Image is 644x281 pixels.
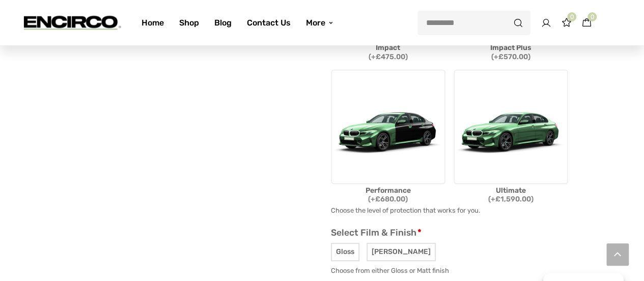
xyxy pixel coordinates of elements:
span: 0 [587,12,597,21]
span: 680.00 [380,195,405,203]
label: Ultimate (+£1,590.00) [454,69,568,204]
span: ( ) [488,195,534,204]
p: Choose from either Gloss or Matt finish [331,267,611,275]
span: +£ [371,195,380,203]
span: Gloss [331,243,359,261]
label: Performance (+£680.00) [331,69,445,204]
span: ( ) [368,195,408,204]
span: 475.00 [381,53,405,61]
p: Select Film & Finish [331,225,611,241]
span: ( ) [369,53,408,62]
span: +£ [491,195,500,203]
a: Contact Us [239,5,298,41]
span: [PERSON_NAME] [367,243,436,261]
span: 1,590.00 [500,195,531,203]
span: Ultimate [496,186,526,195]
a: Blog [207,5,239,41]
span: +£ [494,53,503,61]
span: 0 [567,12,576,21]
a: Shop [172,5,207,41]
p: Choose the level of protection that works for you. [331,207,611,215]
span: ( ) [491,53,530,62]
button: Search [505,11,530,35]
a: Home [134,5,172,41]
a: 0 [581,13,592,32]
a: More [298,5,342,41]
span: +£ [371,53,381,61]
span: Performance [366,186,411,195]
span: Impact [376,43,400,53]
span: Impact Plus [490,43,531,53]
img: encirco.com - [20,8,121,38]
span: 570.00 [503,53,528,61]
a: 0 [561,19,571,29]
